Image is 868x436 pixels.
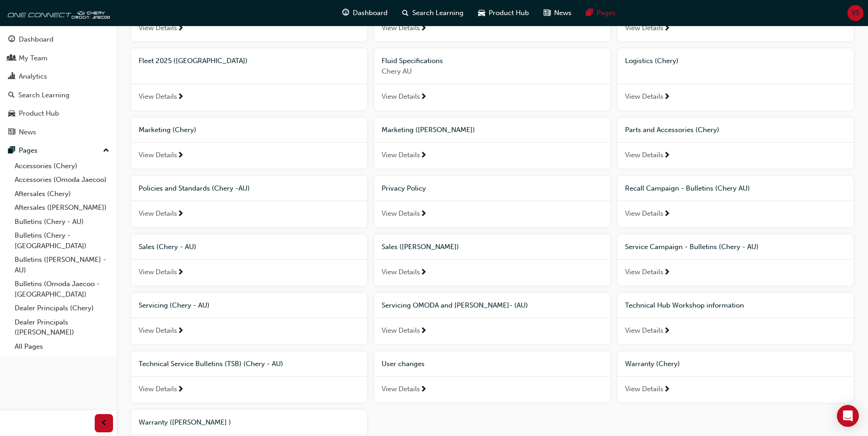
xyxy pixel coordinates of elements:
[625,184,750,192] span: Recall Campaign - Bulletins (Chery AU)
[19,108,59,119] div: Product Hub
[663,152,670,160] span: next-icon
[139,126,196,134] span: Marketing (Chery)
[139,91,177,102] span: View Details
[536,4,579,22] a: news-iconNews
[382,66,603,77] span: Chery AU
[618,234,853,286] a: Service Campaign - Bulletins (Chery - AU)View Details
[11,277,113,301] a: Bulletins (Omoda Jaecoo - [GEOGRAPHIC_DATA])
[618,176,853,227] a: Recall Campaign - Bulletins (Chery AU)View Details
[8,54,15,63] span: people-icon
[420,152,427,160] span: next-icon
[139,384,177,394] span: View Details
[4,68,113,85] a: Analytics
[663,327,670,335] span: next-icon
[412,8,464,18] span: Search Learning
[103,145,109,157] span: up-icon
[374,234,610,286] a: Sales ([PERSON_NAME])View Details
[11,340,113,354] a: All Pages
[395,4,471,22] a: search-iconSearch Learning
[177,210,184,218] span: next-icon
[11,315,113,340] a: Dealer Principals ([PERSON_NAME])
[489,8,529,18] span: Product Hub
[8,36,15,44] span: guage-icon
[11,229,113,253] a: Bulletins (Chery - [GEOGRAPHIC_DATA])
[131,234,367,286] a: Sales (Chery - AU)View Details
[342,7,349,19] span: guage-icon
[101,418,108,429] span: prev-icon
[131,351,367,403] a: Technical Service Bulletins (TSB) (Chery - AU)View Details
[374,48,610,110] a: Fluid SpecificationsChery AUView Details
[4,50,113,67] a: My Team
[663,25,670,33] span: next-icon
[139,57,248,65] span: Fleet 2025 ([GEOGRAPHIC_DATA])
[382,325,420,336] span: View Details
[139,360,283,368] span: Technical Service Bulletins (TSB) (Chery - AU)
[837,405,859,427] div: Open Intercom Messenger
[353,8,388,18] span: Dashboard
[177,25,184,33] span: next-icon
[177,386,184,394] span: next-icon
[11,215,113,229] a: Bulletins (Chery - AU)
[139,184,250,192] span: Policies and Standards (Chery -AU)
[18,90,70,101] div: Search Learning
[382,23,420,33] span: View Details
[586,7,593,19] span: pages-icon
[579,4,623,22] a: pages-iconPages
[11,173,113,187] a: Accessories (Omoda Jaecoo)
[374,293,610,344] a: Servicing OMODA and [PERSON_NAME]- (AU)View Details
[544,7,550,19] span: news-icon
[131,48,367,110] a: Fleet 2025 ([GEOGRAPHIC_DATA])View Details
[4,142,113,159] button: Pages
[19,145,38,156] div: Pages
[663,93,670,101] span: next-icon
[177,93,184,101] span: next-icon
[177,269,184,277] span: next-icon
[382,208,420,219] span: View Details
[11,201,113,215] a: Aftersales ([PERSON_NAME])
[139,301,210,309] span: Servicing (Chery - AU)
[19,34,54,45] div: Dashboard
[11,187,113,201] a: Aftersales (Chery)
[420,210,427,218] span: next-icon
[374,176,610,227] a: Privacy PolicyView Details
[4,29,113,142] button: DashboardMy TeamAnalyticsSearch LearningProduct HubNews
[11,253,113,277] a: Bulletins ([PERSON_NAME] - AU)
[11,301,113,315] a: Dealer Principals (Chery)
[625,208,663,219] span: View Details
[382,57,443,65] span: Fluid Specifications
[19,53,48,64] div: My Team
[11,159,113,173] a: Accessories (Chery)
[382,150,420,160] span: View Details
[852,8,859,18] span: VS
[420,25,427,33] span: next-icon
[420,327,427,335] span: next-icon
[471,4,536,22] a: car-iconProduct Hub
[625,384,663,394] span: View Details
[8,147,15,155] span: pages-icon
[554,8,571,18] span: News
[382,91,420,102] span: View Details
[478,7,485,19] span: car-icon
[420,386,427,394] span: next-icon
[139,23,177,33] span: View Details
[625,150,663,160] span: View Details
[618,117,853,169] a: Parts and Accessories (Chery)View Details
[382,184,426,192] span: Privacy Policy
[625,360,680,368] span: Warranty (Chery)
[402,7,409,19] span: search-icon
[382,126,475,134] span: Marketing ([PERSON_NAME])
[625,267,663,277] span: View Details
[131,117,367,169] a: Marketing (Chery)View Details
[625,325,663,336] span: View Details
[663,210,670,218] span: next-icon
[618,48,853,110] a: Logistics (Chery)View Details
[618,293,853,344] a: Technical Hub Workshop informationView Details
[19,127,36,138] div: News
[335,4,395,22] a: guage-iconDashboard
[374,117,610,169] a: Marketing ([PERSON_NAME])View Details
[847,5,863,21] button: VS
[625,23,663,33] span: View Details
[618,351,853,403] a: Warranty (Chery)View Details
[131,176,367,227] a: Policies and Standards (Chery -AU)View Details
[5,4,110,22] img: oneconnect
